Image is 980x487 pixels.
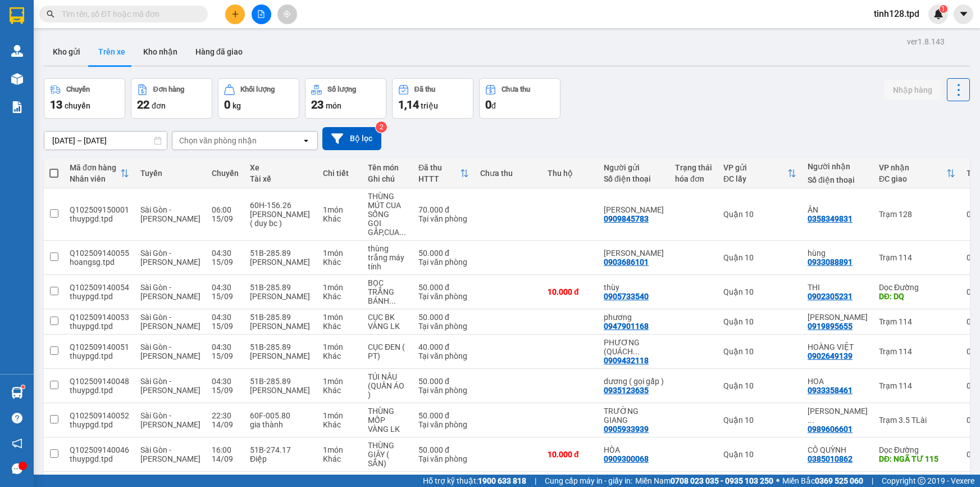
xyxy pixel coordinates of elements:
[879,317,955,326] div: Trạm 114
[808,425,853,434] div: 0989606601
[44,132,167,150] input: Select a date range.
[212,377,239,386] div: 04:30
[70,420,129,429] div: thuypgd.tpd
[723,381,796,390] div: Quận 10
[723,174,787,183] div: ĐC lấy
[479,78,560,119] button: Chưa thu0đ
[418,205,469,214] div: 70.000 đ
[423,475,526,487] span: Hỗ trợ kỹ thuật:
[323,258,357,267] div: Khác
[179,135,257,146] div: Chọn văn phòng nhận
[212,205,239,214] div: 06:00
[604,292,649,301] div: 0905733540
[418,342,469,351] div: 40.000 đ
[879,292,955,301] div: DĐ: DQ
[548,169,592,178] div: Thu hộ
[140,377,200,395] span: Sài Gòn - [PERSON_NAME]
[252,4,271,24] button: file-add
[604,445,664,454] div: HÒA
[879,283,955,292] div: Dọc Đường
[478,476,526,485] strong: 1900 633 818
[418,258,469,267] div: Tại văn phòng
[231,10,239,18] span: plus
[323,454,357,463] div: Khác
[368,174,407,183] div: Ghi chú
[604,425,649,434] div: 0905933939
[954,4,973,24] button: caret-down
[414,85,435,93] div: Đã thu
[723,287,796,296] div: Quận 10
[277,4,297,24] button: aim
[186,38,252,65] button: Hàng đã giao
[808,283,868,292] div: THI
[368,441,407,468] div: THÙNG GIÂY ( SẮN)
[152,101,166,110] span: đơn
[604,313,664,322] div: phương
[933,9,943,19] img: icon-new-feature
[153,85,184,93] div: Đơn hàng
[368,163,407,172] div: Tên món
[808,175,868,184] div: Số điện thoại
[808,162,868,171] div: Người nhận
[323,342,357,351] div: 1 món
[879,253,955,262] div: Trạm 114
[322,127,381,150] button: Bộ lọc
[604,258,649,267] div: 0903686101
[808,377,868,386] div: HOA
[70,454,129,463] div: thuypgd.tpd
[212,258,239,267] div: 15/09
[250,377,312,386] div: 51B-285.89
[250,249,312,258] div: 51B-285.89
[879,381,955,390] div: Trạm 114
[323,322,357,331] div: Khác
[368,219,407,237] div: GỌI GẤP,CUA BỊ GÌ K CHỊU TRÁCH NHIỆM
[250,201,312,210] div: 60H-156.26
[250,210,312,228] div: [PERSON_NAME] ( duy bc )
[604,163,664,172] div: Người gửi
[11,101,23,113] img: solution-icon
[808,454,853,463] div: 0385010862
[418,292,469,301] div: Tại văn phòng
[323,283,357,292] div: 1 món
[782,475,863,487] span: Miền Bắc
[212,322,239,331] div: 15/09
[418,454,469,463] div: Tại văn phòng
[808,258,853,267] div: 0933088891
[815,476,863,485] strong: 0369 525 060
[808,416,814,425] span: ...
[250,322,312,331] div: [PERSON_NAME]
[250,163,312,172] div: Xe
[879,210,955,219] div: Trạm 128
[250,292,312,301] div: [PERSON_NAME]
[11,387,23,399] img: warehouse-icon
[368,192,407,219] div: THÙNG MÚT CUA SỐNG
[418,351,469,360] div: Tại văn phòng
[250,420,312,429] div: gia thành
[604,283,664,292] div: thùy
[368,278,407,305] div: BỌC TRẮNG BÁNH TRUNG THU
[418,377,469,386] div: 50.000 đ
[212,283,239,292] div: 04:30
[212,169,239,178] div: Chuyến
[250,313,312,322] div: 51B-285.89
[70,411,129,420] div: Q102509140052
[12,438,22,449] span: notification
[368,342,407,360] div: CỤC ĐEN ( PT)
[418,313,469,322] div: 50.000 đ
[12,463,22,474] span: message
[808,445,868,454] div: CÔ QUỲNH
[250,351,312,360] div: [PERSON_NAME]
[879,416,955,425] div: Trạm 3.5 TLài
[218,78,299,119] button: Khối lượng0kg
[865,7,928,21] span: tinh128.tpd
[604,386,649,395] div: 0935123635
[884,80,941,100] button: Nhập hàng
[140,313,200,331] span: Sài Gòn - [PERSON_NAME]
[413,159,475,188] th: Toggle SortBy
[675,163,712,172] div: Trạng thái
[44,78,125,119] button: Chuyến13chuyến
[368,313,407,331] div: CỤC BK VÀNG LK
[418,411,469,420] div: 50.000 đ
[776,479,780,483] span: ⚪️
[11,45,23,57] img: warehouse-icon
